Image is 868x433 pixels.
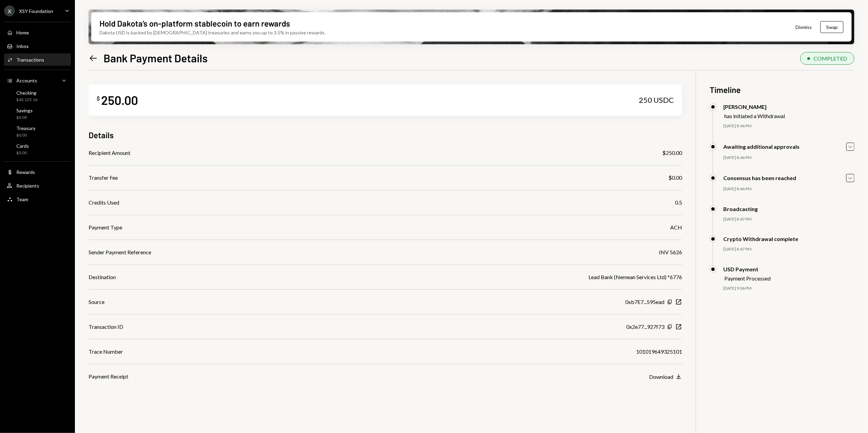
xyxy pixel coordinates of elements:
div: X [4,5,15,16]
div: 0.5 [675,198,682,207]
a: Cards$0.00 [4,141,71,157]
a: Savings$0.00 [4,106,71,122]
div: Rewards [16,169,35,175]
div: Awaiting additional approvals [723,143,800,150]
div: $0.00 [668,174,682,182]
div: Transfer Fee [89,174,118,182]
div: Transaction ID [89,323,123,331]
div: Download [649,373,673,380]
div: Crypto Withdrawal complete [723,236,798,242]
div: Consensus has been reached [723,175,796,181]
a: Transactions [4,53,71,66]
div: $0.00 [16,132,35,138]
div: Credits Used [89,198,119,207]
div: Lead Bank (Nemean Services Ltd) *6776 [588,273,682,281]
div: $250.00 [662,149,682,157]
div: Home [16,30,29,35]
div: [DATE] 8:46 PM [723,155,854,161]
div: Team [16,196,28,202]
a: Treasury$0.00 [4,123,71,140]
div: [DATE] 8:46 PM [723,123,854,129]
div: Payment Type [89,223,122,231]
div: 0x2e77...927f73 [626,323,664,331]
div: USD Payment [723,266,771,272]
div: Payment Processed [724,275,771,282]
div: Recipient Amount [89,149,130,157]
div: 101019649325101 [636,348,682,356]
div: Dakota USD is backed by [DEMOGRAPHIC_DATA] treasuries and earns you up to 3.5% in passive rewards. [99,29,326,36]
h3: Timeline [710,84,854,95]
div: Checking [16,90,37,96]
div: INV 5626 [659,248,682,256]
div: Payment Receipt [89,372,128,381]
div: Recipients [16,183,39,189]
div: [DATE] 8:47 PM [723,216,854,222]
div: Savings [16,108,33,113]
div: [PERSON_NAME] [723,103,785,110]
div: ACH [670,223,682,231]
a: Inbox [4,40,71,52]
div: Hold Dakota’s on-platform stablecoin to earn rewards [99,18,290,29]
div: $0.00 [16,115,33,121]
div: [DATE] 8:47 PM [723,246,854,252]
div: has initiated a Withdrawal [724,113,785,119]
div: Source [89,298,105,306]
div: Destination [89,273,116,281]
button: Download [649,373,682,381]
a: Accounts [4,74,71,86]
h1: Bank Payment Details [104,51,208,65]
div: Cards [16,143,29,149]
div: [DATE] 8:46 PM [723,186,854,192]
div: 250.00 [101,92,138,108]
div: Treasury [16,125,35,131]
div: 0xb7E7...595ead [625,298,664,306]
div: $0.00 [16,150,29,156]
div: Trace Number [89,348,123,356]
div: Broadcasting [723,206,758,212]
div: $ [97,95,100,102]
div: Inbox [16,43,29,49]
a: Home [4,26,71,38]
button: Swap [820,21,843,33]
a: Checking$43,125.16 [4,88,71,104]
div: COMPLETED [814,55,847,62]
h3: Details [89,129,114,141]
div: $43,125.16 [16,97,37,103]
button: Dismiss [787,19,820,35]
a: Recipients [4,179,71,192]
a: Rewards [4,166,71,178]
div: 250 USDC [639,95,674,105]
div: Sender Payment Reference [89,248,151,256]
div: [DATE] 9:06 PM [723,286,854,291]
div: XSY Foundation [19,8,53,14]
div: Accounts [16,78,37,83]
div: Transactions [16,57,44,63]
a: Team [4,193,71,205]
